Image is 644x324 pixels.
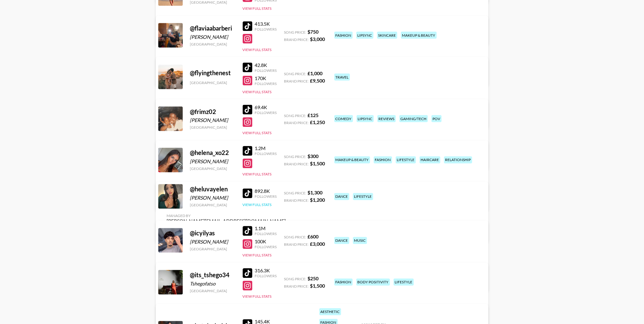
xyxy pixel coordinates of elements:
div: @ helena_xo22 [190,149,235,157]
div: [GEOGRAPHIC_DATA] [190,203,235,208]
div: 69.4K [255,104,277,110]
span: Brand Price: [284,284,309,289]
button: View Full Stats [243,6,272,11]
div: Followers [255,68,277,73]
strong: £ 3,000 [310,241,325,247]
strong: £ 600 [308,234,319,240]
div: @ its_tshego34 [190,271,235,279]
div: dance [334,237,349,244]
div: lipsync [357,115,374,122]
div: Followers [255,152,277,156]
div: 1.1M [255,226,277,232]
div: 42.8K [255,62,277,68]
div: Followers [255,232,277,236]
div: lifestyle [394,279,414,286]
div: Followers [255,245,277,249]
div: dance [334,193,349,200]
span: Song Price: [284,113,307,118]
div: [PERSON_NAME] [190,34,235,40]
div: [GEOGRAPHIC_DATA] [190,125,235,130]
button: View Full Stats [243,131,272,135]
div: 1.2M [255,145,277,152]
div: [PERSON_NAME] [190,159,235,165]
span: Brand Price: [284,162,309,167]
strong: $ 250 [308,276,319,282]
div: @ heluvayelen [190,186,235,193]
span: Brand Price: [284,37,309,42]
div: [GEOGRAPHIC_DATA] [190,167,235,171]
button: View Full Stats [243,203,272,207]
div: Followers [255,27,277,31]
div: music [353,237,367,244]
div: comedy [334,115,353,122]
div: @ frimz02 [190,108,235,116]
button: View Full Stats [243,294,272,299]
strong: $ 1,500 [310,283,325,289]
div: haircare [420,156,440,164]
div: Followers [255,81,277,86]
div: [PERSON_NAME] [190,117,235,123]
strong: £ 9,500 [310,78,325,83]
div: lifestyle [396,156,416,164]
div: relationship [444,156,472,164]
div: Followers [255,110,277,115]
div: [PERSON_NAME] [190,239,235,245]
div: [PERSON_NAME] [190,195,235,201]
strong: £ 1,000 [308,70,323,76]
span: Brand Price: [284,121,309,125]
div: pov [432,115,442,122]
strong: £ 125 [308,112,319,118]
div: makeup & beauty [401,32,437,39]
div: fashion [374,156,392,164]
strong: $ 3,000 [310,36,325,42]
div: gaming/tech [399,115,428,122]
strong: $ 300 [308,153,319,159]
div: lifestyle [353,193,373,200]
div: [GEOGRAPHIC_DATA] [190,247,235,252]
div: aesthetic [319,308,341,315]
strong: $ 1,500 [310,161,325,167]
strong: $ 1,200 [310,197,325,203]
div: Followers [255,194,277,199]
button: View Full Stats [243,253,272,258]
div: [GEOGRAPHIC_DATA] [190,80,235,85]
span: Song Price: [284,30,307,35]
strong: $ 750 [308,29,319,35]
div: travel [334,74,350,81]
span: Song Price: [284,191,307,196]
div: Followers [255,274,277,278]
div: Tshegofatso [190,281,235,287]
div: body positivity [356,279,390,286]
span: Song Price: [284,155,307,159]
div: @ icyilyas [190,230,235,237]
div: 892.8K [255,188,277,194]
button: View Full Stats [243,90,272,94]
div: @ flaviaabarberi [190,24,235,32]
button: View Full Stats [243,47,272,52]
span: Song Price: [284,277,307,282]
span: Brand Price: [284,79,309,83]
div: 413.5K [255,21,277,27]
strong: £ 1,250 [310,120,325,125]
span: Song Price: [284,72,307,76]
span: Brand Price: [284,198,309,203]
div: [GEOGRAPHIC_DATA] [190,289,235,293]
div: 170K [255,75,277,81]
button: View Full Stats [243,172,272,177]
span: Brand Price: [284,242,309,247]
div: lipsync [356,32,374,39]
div: [GEOGRAPHIC_DATA] [190,42,235,46]
div: makeup & beauty [334,156,370,164]
div: reviews [377,115,396,122]
div: 100K [255,239,277,245]
div: 316.3K [255,268,277,274]
div: skincare [377,32,397,39]
div: @ flyingthenest [190,69,235,77]
span: Song Price: [284,235,307,240]
div: fashion [334,32,353,39]
div: [PERSON_NAME][EMAIL_ADDRESS][DOMAIN_NAME] [167,218,286,224]
strong: $ 1,300 [308,190,323,196]
div: fashion [334,279,353,286]
div: Managed By [167,214,286,218]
